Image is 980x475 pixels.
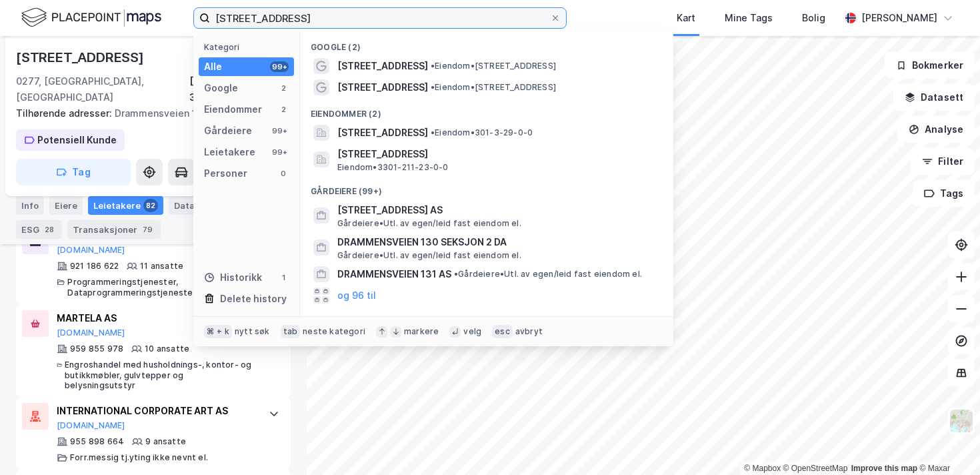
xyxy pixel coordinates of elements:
div: Eiendommer [204,101,262,117]
div: Leietakere (99+) [300,306,673,330]
span: [STREET_ADDRESS] [337,125,428,141]
div: 79 [140,223,155,236]
button: Tags [913,180,975,207]
div: Alle [204,59,222,75]
div: esc [492,325,513,338]
div: Datasett [169,196,235,215]
iframe: Chat Widget [913,411,980,475]
div: Historikk [204,270,262,286]
div: 959 855 978 [70,344,123,354]
div: 82 [143,199,158,212]
span: Gårdeiere • Utl. av egen/leid fast eiendom el. [337,250,521,261]
div: Kart [677,10,695,26]
div: Forr.messig tj.yting ikke nevnt el. [70,452,208,463]
div: 10 ansatte [145,344,189,354]
a: Improve this map [851,464,917,473]
button: Bokmerker [885,52,975,79]
button: [DOMAIN_NAME] [57,420,125,431]
div: INTERNATIONAL CORPORATE ART AS [57,403,255,419]
img: logo.f888ab2527a4732fd821a326f86c7f29.svg [21,6,161,29]
div: 9 ansatte [145,436,186,447]
div: Personer [204,165,247,181]
div: 0 [278,168,289,179]
img: Z [949,408,974,434]
div: nytt søk [235,326,270,337]
a: OpenStreetMap [783,464,848,473]
div: [GEOGRAPHIC_DATA], 3/29 [189,73,291,105]
div: Eiere [49,196,83,215]
button: Analyse [897,116,975,143]
button: Tag [16,159,131,185]
div: 1 [278,272,289,283]
div: Programmeringstjenester, Dataprogrammeringstjenester [67,277,255,298]
div: Eiendommer (2) [300,98,673,122]
div: Kontrollprogram for chat [913,411,980,475]
span: Gårdeiere • Utl. av egen/leid fast eiendom el. [337,218,521,229]
span: DRAMMENSVEIEN 130 SEKSJON 2 DA [337,234,657,250]
button: Filter [911,148,975,175]
div: 28 [42,223,57,236]
div: Google [204,80,238,96]
div: ⌘ + k [204,325,232,338]
div: 2 [278,104,289,115]
div: Delete history [220,291,287,307]
div: 99+ [270,147,289,157]
div: MARTELA AS [57,310,255,326]
div: neste kategori [303,326,365,337]
div: Gårdeiere (99+) [300,175,673,199]
a: Mapbox [744,464,781,473]
div: Drammensveien 120 [16,105,280,121]
span: Eiendom • 3301-211-23-0-0 [337,162,449,173]
button: Datasett [893,84,975,111]
div: [PERSON_NAME] [861,10,937,26]
div: 2 [278,83,289,93]
div: ESG [16,220,62,239]
button: og 96 til [337,288,376,304]
span: Tilhørende adresser: [16,107,115,119]
div: Mine Tags [725,10,773,26]
span: • [454,269,458,279]
div: avbryt [515,326,543,337]
span: • [431,61,435,71]
div: Leietakere [88,196,163,215]
span: [STREET_ADDRESS] AS [337,202,657,218]
div: markere [404,326,439,337]
div: [STREET_ADDRESS] [16,47,147,68]
span: Eiendom • [STREET_ADDRESS] [431,82,556,93]
div: 921 186 622 [70,261,119,272]
button: [DOMAIN_NAME] [57,328,125,338]
div: Kategori [204,42,294,52]
div: 955 898 664 [70,436,124,447]
span: [STREET_ADDRESS] [337,79,428,95]
div: Potensiell Kunde [37,132,117,148]
div: 99+ [270,61,289,72]
span: Eiendom • 301-3-29-0-0 [431,127,533,138]
span: [STREET_ADDRESS] [337,146,657,162]
div: Bolig [802,10,825,26]
div: tab [281,325,301,338]
div: velg [463,326,481,337]
div: Engroshandel med husholdnings-, kontor- og butikkmøbler, gulvtepper og belysningsutstyr [65,360,255,392]
button: [DOMAIN_NAME] [57,245,125,256]
input: Søk på adresse, matrikkel, gårdeiere, leietakere eller personer [210,8,550,28]
span: • [431,127,435,137]
span: DRAMMENSVEIEN 131 AS [337,266,451,282]
span: [STREET_ADDRESS] [337,58,428,74]
div: 99+ [270,125,289,136]
div: Gårdeiere [204,123,252,139]
div: Transaksjoner [67,220,161,239]
div: 11 ansatte [140,261,183,272]
div: Google (2) [300,31,673,55]
span: Gårdeiere • Utl. av egen/leid fast eiendom el. [454,269,642,280]
div: 0277, [GEOGRAPHIC_DATA], [GEOGRAPHIC_DATA] [16,73,189,105]
span: • [431,82,435,92]
div: Info [16,196,44,215]
span: Eiendom • [STREET_ADDRESS] [431,61,556,71]
div: Leietakere [204,144,255,160]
